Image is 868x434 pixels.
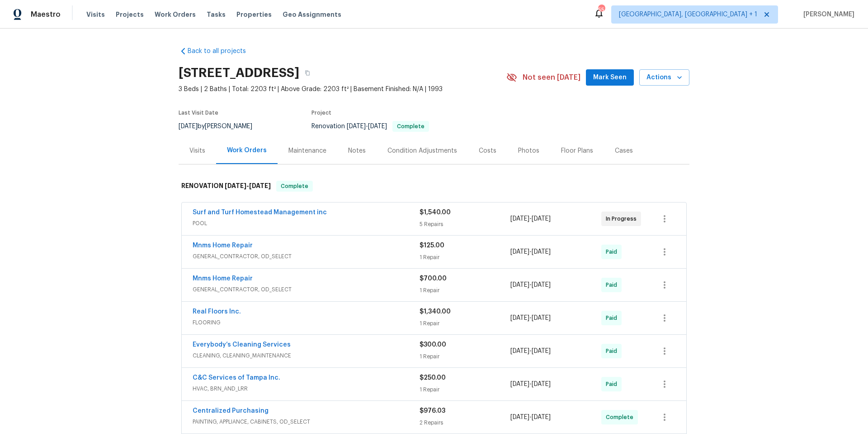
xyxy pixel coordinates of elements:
[193,384,420,393] span: HVAC, BRN_AND_LRR
[393,124,428,129] span: Complete
[615,146,633,155] div: Cases
[510,348,529,354] span: [DATE]
[606,247,621,256] span: Paid
[532,315,551,321] span: [DATE]
[116,10,144,19] span: Projects
[31,10,61,19] span: Maestro
[193,342,291,348] a: Everybody’s Cleaning Services
[510,247,551,256] span: -
[193,285,420,294] span: GENERAL_CONTRACTOR, OD_SELECT
[236,10,272,19] span: Properties
[510,282,529,288] span: [DATE]
[420,408,445,414] span: $976.03
[311,123,429,130] span: Renovation
[646,72,682,83] span: Actions
[606,313,621,323] span: Paid
[606,347,621,356] span: Paid
[532,381,551,387] span: [DATE]
[606,413,637,422] span: Complete
[179,110,218,116] span: Last Visit Date
[299,65,316,81] button: Copy Address
[225,183,271,189] span: -
[347,123,387,130] span: -
[193,417,420,426] span: PAINTING, APPLIANCE, CABINETS, OD_SELECT
[86,10,105,19] span: Visits
[155,10,196,19] span: Work Orders
[277,182,312,191] span: Complete
[420,309,451,315] span: $1,340.00
[598,5,604,14] div: 55
[532,249,551,255] span: [DATE]
[179,123,198,130] span: [DATE]
[193,242,253,249] a: Mnms Home Repair
[193,351,420,360] span: CLEANING, CLEANING_MAINTENANCE
[532,414,551,420] span: [DATE]
[510,249,529,255] span: [DATE]
[639,69,689,86] button: Actions
[189,146,205,155] div: Visits
[420,220,510,229] div: 5 Repairs
[193,375,280,381] a: C&C Services of Tampa Inc.
[593,72,627,83] span: Mark Seen
[227,146,267,155] div: Work Orders
[510,315,529,321] span: [DATE]
[561,146,593,155] div: Floor Plans
[532,216,551,222] span: [DATE]
[179,85,506,94] span: 3 Beds | 2 Baths | Total: 2203 ft² | Above Grade: 2203 ft² | Basement Finished: N/A | 1993
[586,69,634,86] button: Mark Seen
[523,73,580,82] span: Not seen [DATE]
[193,309,241,315] a: Real Floors Inc.
[193,408,269,414] a: Centralized Purchasing
[420,253,510,262] div: 1 Repair
[532,282,551,288] span: [DATE]
[179,68,299,77] h2: [STREET_ADDRESS]
[510,413,551,422] span: -
[510,214,551,223] span: -
[510,380,551,389] span: -
[225,183,246,189] span: [DATE]
[510,347,551,356] span: -
[420,286,510,295] div: 1 Repair
[288,146,326,155] div: Maintenance
[193,318,420,327] span: FLOORING
[420,352,510,361] div: 1 Repair
[510,313,551,323] span: -
[518,146,539,155] div: Photos
[348,146,366,155] div: Notes
[368,123,387,130] span: [DATE]
[179,172,689,201] div: RENOVATION [DATE]-[DATE]Complete
[510,414,529,420] span: [DATE]
[249,183,271,189] span: [DATE]
[283,10,341,19] span: Geo Assignments
[510,280,551,289] span: -
[207,11,226,18] span: Tasks
[193,252,420,261] span: GENERAL_CONTRACTOR, OD_SELECT
[347,123,366,130] span: [DATE]
[479,146,496,155] div: Costs
[619,10,757,19] span: [GEOGRAPHIC_DATA], [GEOGRAPHIC_DATA] + 1
[510,216,529,222] span: [DATE]
[179,47,265,56] a: Back to all projects
[420,385,510,394] div: 1 Repair
[193,275,253,282] a: Mnms Home Repair
[510,381,529,387] span: [DATE]
[606,214,640,223] span: In Progress
[420,319,510,328] div: 1 Repair
[800,10,854,19] span: [PERSON_NAME]
[181,181,271,192] h6: RENOVATION
[606,280,621,289] span: Paid
[420,275,447,282] span: $700.00
[420,209,451,216] span: $1,540.00
[311,110,331,116] span: Project
[420,342,446,348] span: $300.00
[179,121,263,132] div: by [PERSON_NAME]
[387,146,457,155] div: Condition Adjustments
[606,380,621,389] span: Paid
[420,375,446,381] span: $250.00
[420,242,444,249] span: $125.00
[193,219,420,228] span: POOL
[532,348,551,354] span: [DATE]
[420,418,510,427] div: 2 Repairs
[193,209,327,216] a: Surf and Turf Homestead Management inc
